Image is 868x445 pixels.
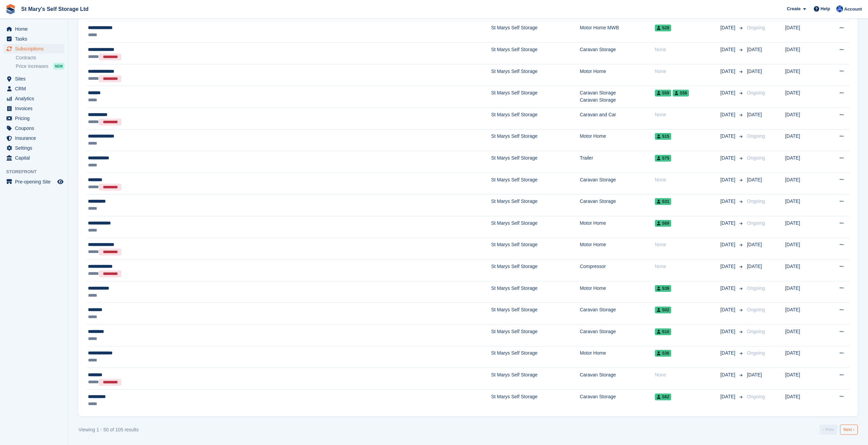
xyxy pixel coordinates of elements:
span: Ongoing [747,394,765,399]
span: [DATE] [720,328,737,335]
a: menu [3,143,64,153]
span: Ongoing [747,90,765,95]
a: menu [3,34,64,44]
a: menu [3,153,64,163]
span: Invoices [15,104,56,113]
span: Ongoing [747,350,765,356]
img: Matthew Keenan [836,5,843,12]
a: menu [3,177,64,187]
td: Caravan Storage [580,43,655,64]
span: [DATE] [720,176,737,183]
span: S69 [655,220,671,227]
span: Pricing [15,114,56,123]
span: [DATE] [747,264,762,269]
div: None [655,241,720,248]
span: [DATE] [720,198,737,205]
td: St Marys Self Storage [491,194,580,216]
td: Motor Home [580,238,655,259]
span: S59 [655,90,671,97]
a: menu [3,94,64,103]
td: [DATE] [785,43,822,64]
td: [DATE] [785,151,822,173]
span: Sites [15,74,56,84]
span: [DATE] [747,47,762,52]
span: S36 [655,350,671,357]
td: [DATE] [785,368,822,390]
span: S62 [655,394,671,400]
span: [DATE] [720,220,737,227]
span: [DATE] [720,371,737,379]
td: Motor Home [580,129,655,151]
span: Ongoing [747,285,765,291]
span: S10 [655,328,671,335]
div: None [655,263,720,270]
td: St Marys Self Storage [491,389,580,411]
span: Price increases [16,63,48,70]
a: Next [840,425,858,435]
td: St Marys Self Storage [491,346,580,368]
a: Previous [820,425,837,435]
span: S39 [655,285,671,292]
span: Ongoing [747,155,765,161]
td: St Marys Self Storage [491,129,580,151]
td: St Marys Self Storage [491,151,580,173]
span: [DATE] [720,111,737,118]
div: NEW [53,63,64,70]
td: St Marys Self Storage [491,43,580,64]
td: Caravan Storage [580,303,655,325]
span: [DATE] [720,154,737,162]
span: [DATE] [720,133,737,140]
span: Tasks [15,34,56,44]
div: None [655,176,720,183]
span: Ongoing [747,133,765,139]
span: S75 [655,155,671,162]
td: Motor Home [580,281,655,303]
td: Motor Home [580,64,655,86]
a: menu [3,74,64,84]
span: Analytics [15,94,56,103]
a: menu [3,133,64,143]
span: S28 [655,25,671,31]
a: menu [3,104,64,113]
td: St Marys Self Storage [491,303,580,325]
td: St Marys Self Storage [491,281,580,303]
span: S58 [673,90,689,97]
td: Caravan Storage [580,389,655,411]
span: Coupons [15,123,56,133]
span: [DATE] [720,263,737,270]
td: [DATE] [785,216,822,238]
td: St Marys Self Storage [491,64,580,86]
span: Capital [15,153,56,163]
span: Storefront [6,168,68,175]
td: [DATE] [785,64,822,86]
span: [DATE] [747,69,762,74]
td: St Marys Self Storage [491,173,580,194]
td: Caravan Storage [580,325,655,346]
td: [DATE] [785,129,822,151]
span: S02 [655,307,671,313]
td: [DATE] [785,346,822,368]
span: [DATE] [720,393,737,400]
td: St Marys Self Storage [491,108,580,130]
span: [DATE] [720,241,737,248]
span: [DATE] [720,24,737,31]
div: None [655,46,720,53]
td: Compressor [580,259,655,281]
td: [DATE] [785,259,822,281]
span: Ongoing [747,307,765,312]
span: Settings [15,143,56,153]
td: St Marys Self Storage [491,238,580,259]
span: Account [844,6,862,13]
span: Home [15,24,56,34]
span: [DATE] [747,177,762,182]
span: Help [821,5,830,12]
td: Motor Home [580,346,655,368]
span: [DATE] [747,112,762,117]
div: None [655,371,720,379]
td: St Marys Self Storage [491,86,580,108]
span: Subscriptions [15,44,56,54]
span: Pre-opening Site [15,177,56,187]
td: [DATE] [785,238,822,259]
td: St Marys Self Storage [491,216,580,238]
td: [DATE] [785,303,822,325]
